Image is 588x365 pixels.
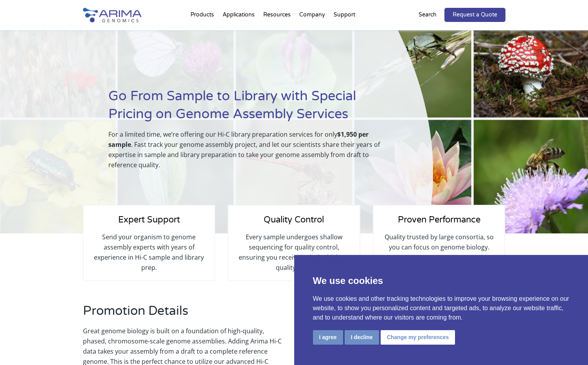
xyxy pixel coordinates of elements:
p: Quality trusted by large consortia, so you can focus on genome biology. [381,232,496,252]
button: I agree [313,330,343,345]
h1: Go From Sample to Library with Special Pricing on Genome Assembly Services [108,87,394,129]
p: Send your organism to genome assembly experts with years of experience in Hi-C sample and library... [92,232,207,273]
span: Quality Control [264,215,324,225]
h2: Promotion Details [83,302,282,326]
p: We use cookies [313,274,570,288]
span: Proven Performance [398,215,480,225]
a: Request a Quote [444,8,505,22]
p: For a limited time, we’re offering our Hi-C library preparation services for only . Fast track yo... [108,129,394,176]
p: Every sample undergoes shallow sequencing for quality control, ensuring you receive only the high... [236,232,351,273]
span: Expert Support [118,215,180,225]
button: I decline [345,330,379,345]
strong: $1,950 per sample [108,130,369,149]
button: Change my preferences [381,330,455,345]
img: Arima-Genomics-logo [83,8,142,22]
p: We use cookies and other tracking technologies to improve your browsing experience on our website... [313,294,570,322]
p: Search [419,10,437,20]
